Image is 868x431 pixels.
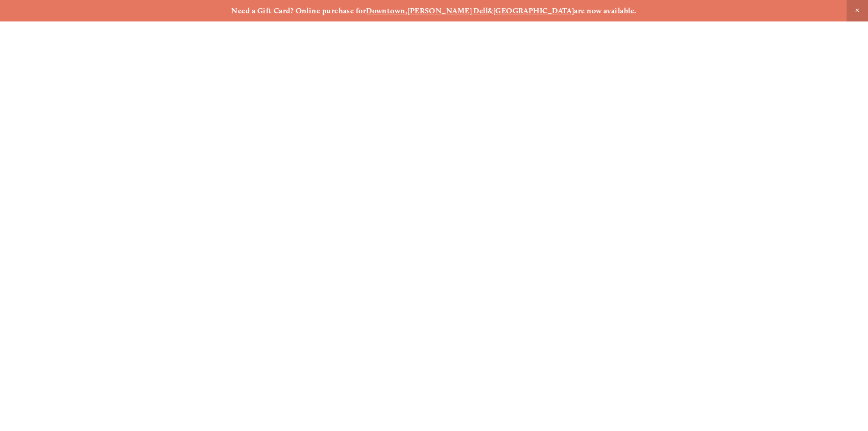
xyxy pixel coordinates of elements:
[405,6,407,15] strong: ,
[407,6,488,15] a: [PERSON_NAME] Dell
[488,6,493,15] strong: &
[493,6,574,15] a: [GEOGRAPHIC_DATA]
[231,6,366,15] strong: Need a Gift Card? Online purchase for
[574,6,636,15] strong: are now available.
[366,6,405,15] a: Downtown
